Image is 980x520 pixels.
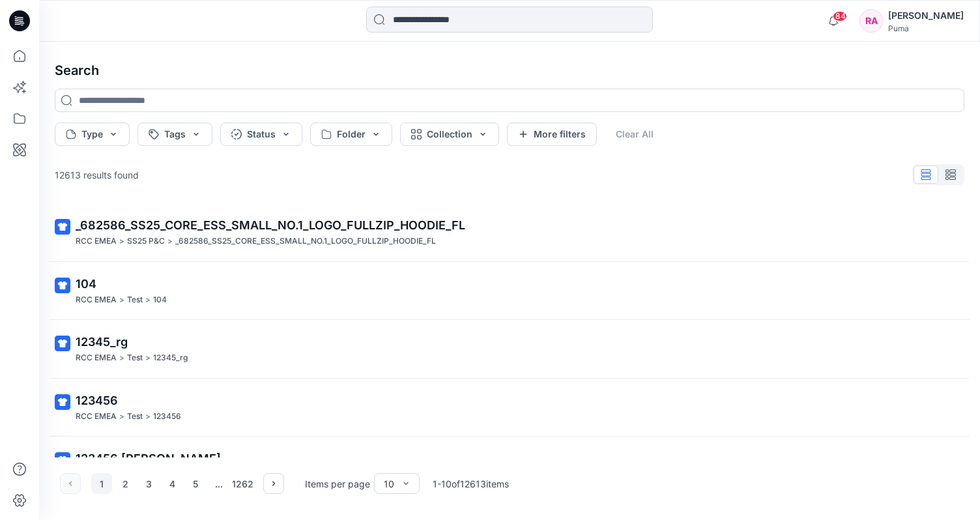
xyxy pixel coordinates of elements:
p: > [167,235,173,248]
span: 12345_rg [76,335,128,349]
a: 123456RCC EMEA>Test>123456 [47,384,972,431]
span: _682586_SS25_CORE_ESS_SMALL_NO.1_LOGO_FULLZIP_HOODIE_FL [76,218,465,232]
button: Status [220,123,302,146]
div: Puma [888,23,964,33]
p: RCC EMEA [76,293,117,307]
p: > [119,410,124,424]
p: > [119,351,124,365]
button: Tags [137,123,212,146]
p: 12345_rg [153,351,188,365]
span: 84 [833,11,847,22]
p: > [119,235,124,248]
button: Folder [310,123,392,146]
button: 4 [162,473,182,494]
p: 104 [153,293,167,307]
button: 3 [138,473,159,494]
p: > [145,410,151,424]
button: 1 [91,473,112,494]
span: 123456 [PERSON_NAME] [76,452,221,465]
button: Type [55,123,130,146]
p: > [145,293,151,307]
button: 1262 [232,473,253,494]
a: 104RCC EMEA>Test>104 [47,267,972,315]
p: 123456 [153,410,181,424]
div: ... [209,473,229,494]
p: _682586_SS25_CORE_ESS_SMALL_NO.1_LOGO_FULLZIP_HOODIE_FL [175,235,436,248]
p: RCC EMEA [76,410,117,424]
span: 104 [76,277,96,291]
p: Items per page [305,477,370,491]
p: 1 - 10 of 12613 items [433,477,509,491]
p: > [145,351,151,365]
p: RCC EMEA [76,235,117,248]
div: RA [859,9,883,33]
p: > [119,293,124,307]
p: 12613 results found [55,168,139,182]
button: 5 [185,473,206,494]
div: [PERSON_NAME] [888,8,964,23]
a: _682586_SS25_CORE_ESS_SMALL_NO.1_LOGO_FULLZIP_HOODIE_FLRCC EMEA>SS25 P&C>_682586_SS25_CORE_ESS_SM... [47,209,972,256]
p: Test [127,410,143,424]
p: Test [127,293,143,307]
div: 10 [384,477,394,491]
p: RCC EMEA [76,351,117,365]
p: Test [127,351,143,365]
p: SS25 P&C [127,235,165,248]
a: 123456 [PERSON_NAME]RCC EMEA>Test>123456 [PERSON_NAME] [47,442,972,489]
button: More filters [507,123,597,146]
button: Collection [400,123,499,146]
h4: Search [44,52,975,89]
a: 12345_rgRCC EMEA>Test>12345_rg [47,325,972,373]
span: 123456 [76,394,118,407]
button: 2 [115,473,136,494]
